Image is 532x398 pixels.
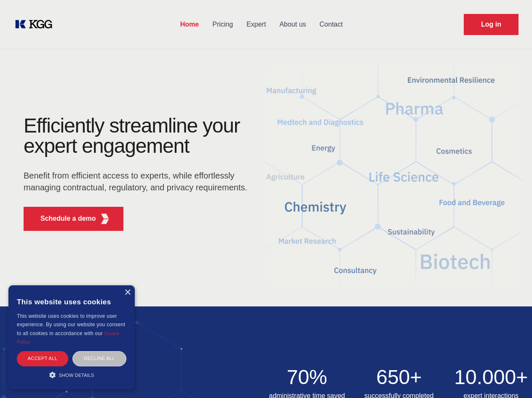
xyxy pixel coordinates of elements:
a: Pricing [206,14,240,35]
a: Contact [313,14,350,35]
a: Home [174,14,206,35]
a: About us [273,14,313,35]
div: Close [124,290,131,296]
a: Expert [240,14,273,35]
span: Show details [59,373,94,378]
a: Cookie Policy [17,331,120,344]
p: Schedule a demo [40,214,96,224]
h1: Efficiently streamline your expert engagement [24,116,253,156]
h2: 70% [266,367,348,387]
div: Accept all [17,351,68,366]
div: This website uses cookies [17,292,126,312]
img: KGG Fifth Element RED [266,55,522,298]
h2: 650+ [358,367,440,387]
a: Request Demo [464,14,519,35]
div: Show details [17,371,126,379]
img: KGG Fifth Element RED [100,214,110,224]
div: Decline all [72,351,126,366]
button: Schedule a demoKGG Fifth Element RED [24,207,123,231]
a: KOL Knowledge Platform: Talk to Key External Experts (KEE) [13,18,59,31]
span: This website uses cookies to improve user experience. By using our website you consent to all coo... [17,313,125,336]
p: Benefit from efficient access to experts, while effortlessly managing contractual, regulatory, an... [24,170,253,193]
